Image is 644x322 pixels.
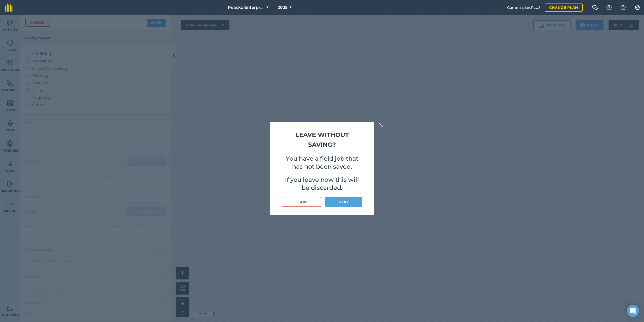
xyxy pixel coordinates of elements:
[627,305,639,317] div: Open Intercom Messenger
[228,5,264,11] span: Peacko Enterprises
[282,197,321,207] button: Leave
[325,197,362,207] button: Stay
[379,122,384,128] img: svg+xml;base64,PHN2ZyB4bWxucz0iaHR0cDovL3d3dy53My5vcmcvMjAwMC9zdmciIHdpZHRoPSIyMiIgaGVpZ2h0PSIzMC...
[592,5,598,10] img: Two speech bubbles overlapping with the left bubble in the forefront
[282,176,362,192] p: If you leave now this will be discarded.
[606,5,612,10] img: A question mark icon
[545,4,583,12] a: Change plan
[282,130,362,150] h2: Leave without saving?
[634,5,640,10] img: A cog icon
[621,5,626,11] img: svg+xml;base64,PHN2ZyB4bWxucz0iaHR0cDovL3d3dy53My5vcmcvMjAwMC9zdmciIHdpZHRoPSIxNyIgaGVpZ2h0PSIxNy...
[5,4,13,12] img: fieldmargin Logo
[282,155,362,171] p: You have a field job that has not been saved.
[278,5,287,11] span: 2025
[507,5,541,10] span: Current plan : PLUS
